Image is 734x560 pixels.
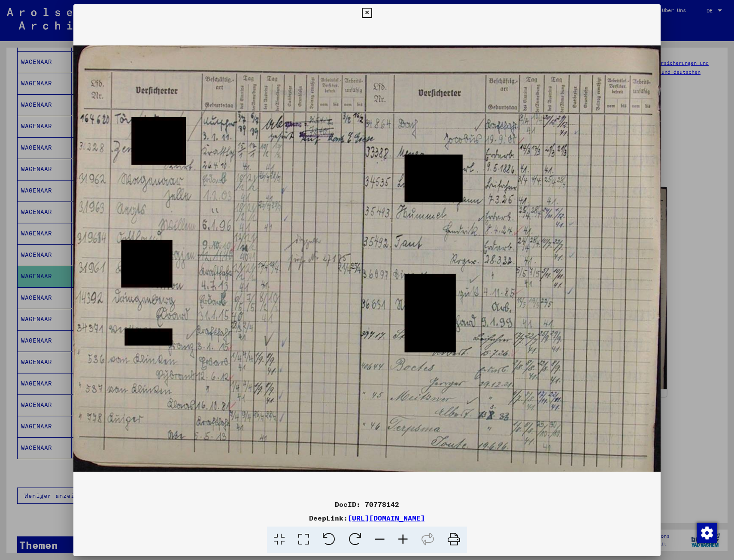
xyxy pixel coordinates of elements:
div: Zustimmung ändern [696,522,717,543]
a: [URL][DOMAIN_NAME] [348,514,425,522]
img: 001.jpg [73,21,661,496]
div: DeepLink: [73,513,661,523]
div: DocID: 70778142 [73,499,661,509]
img: Zustimmung ändern [697,523,717,543]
